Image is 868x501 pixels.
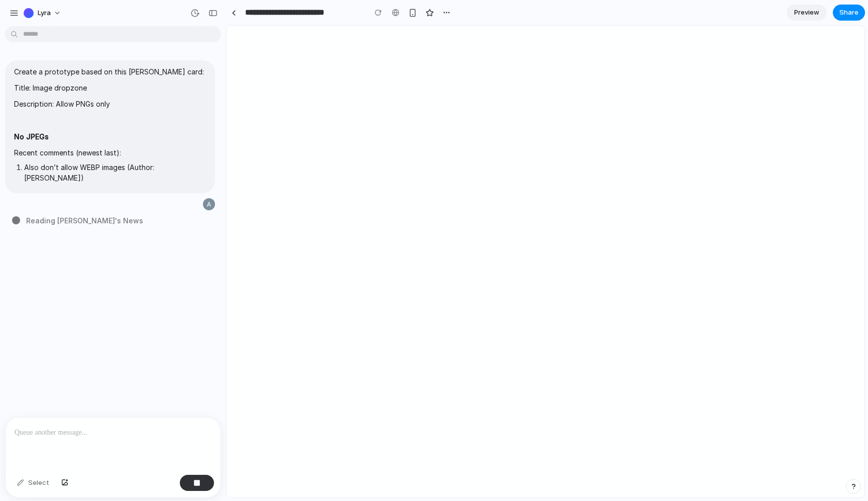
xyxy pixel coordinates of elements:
strong: No JPEGs [14,132,49,141]
span: Lyra [38,8,51,18]
p: Title: Image dropzone [14,82,206,93]
p: Description: Allow PNGs only [14,99,206,109]
p: ‌ [14,115,206,126]
p: Recent comments (newest last): [14,147,206,158]
li: Also don’t allow WEBP images (Author: [PERSON_NAME]) [24,162,206,183]
button: Share [833,5,865,21]
button: Lyra [20,5,66,21]
p: Create a prototype based on this [PERSON_NAME] card: [14,66,206,77]
a: Preview [787,5,827,21]
span: Preview [794,8,819,18]
span: Reading [PERSON_NAME]'s News [26,215,143,226]
span: Share [839,8,858,18]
